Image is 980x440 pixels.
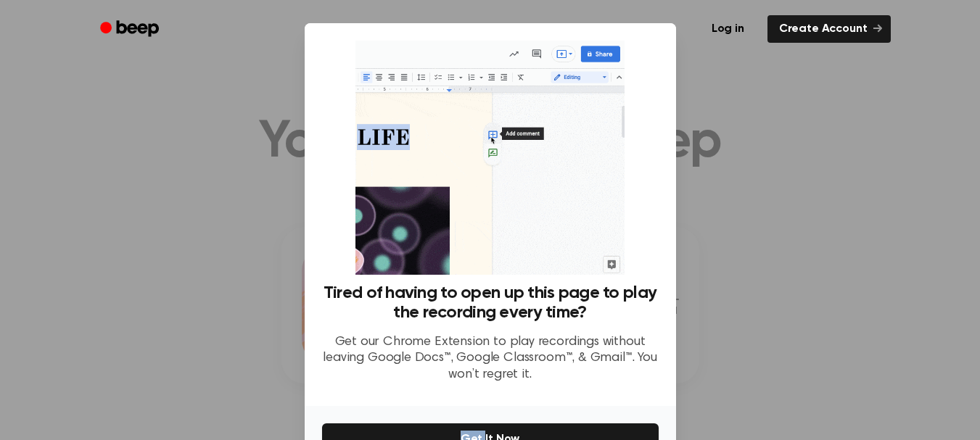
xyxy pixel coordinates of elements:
a: Create Account [767,15,891,43]
a: Beep [90,15,172,43]
a: Log in [697,12,759,46]
p: Get our Chrome Extension to play recordings without leaving Google Docs™, Google Classroom™, & Gm... [322,334,659,383]
h3: Tired of having to open up this page to play the recording every time? [322,283,659,323]
img: Beep extension in action [355,41,625,275]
